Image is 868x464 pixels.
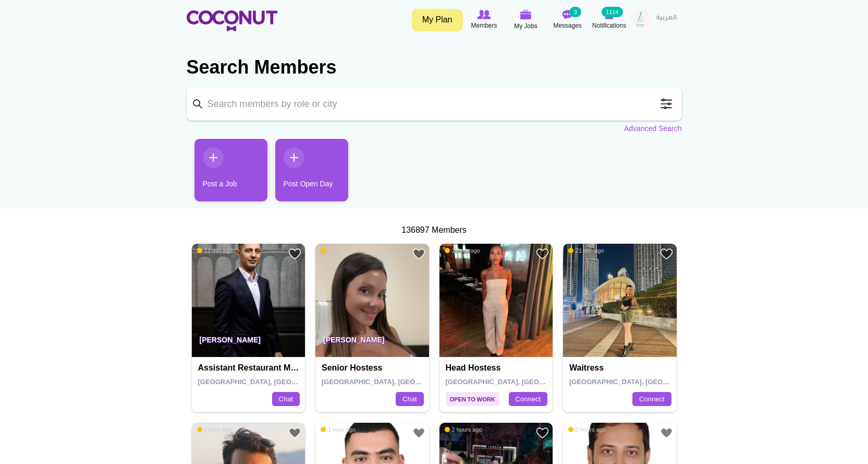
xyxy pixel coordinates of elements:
a: العربية [651,8,682,29]
li: 2 / 2 [267,139,340,209]
span: Messages [553,20,582,31]
h2: Search Members [187,55,682,80]
small: 1114 [602,7,622,17]
span: 1 hour ago [321,426,356,433]
h4: Waitress [569,363,673,373]
a: Add to Favourites [288,247,301,260]
a: My Jobs My Jobs [505,8,547,32]
span: 13 min ago [197,247,233,254]
a: Add to Favourites [412,247,425,260]
a: Add to Favourites [412,426,425,439]
p: [PERSON_NAME] [315,328,429,357]
a: Post a Job [194,139,267,201]
span: 2 hours ago [445,426,482,433]
div: 136897 Members [187,224,682,236]
a: Connect [632,392,671,407]
a: Browse Members Members [463,8,505,32]
a: Add to Favourites [288,426,301,439]
a: Add to Favourites [536,247,549,260]
img: Home [187,10,277,31]
span: 21 min ago [568,247,604,254]
input: Search members by role or city [187,87,682,121]
span: Open to Work [446,392,499,406]
span: [GEOGRAPHIC_DATA], [GEOGRAPHIC_DATA] [569,378,718,386]
a: Add to Favourites [660,247,673,260]
p: [PERSON_NAME] [192,328,305,357]
h4: Senior hostess [322,363,425,373]
small: 3 [569,7,581,17]
span: My Jobs [514,21,537,31]
span: 2 hours ago [568,426,606,433]
h4: Assistant Restaurant Manager [198,363,302,373]
a: Add to Favourites [660,426,673,439]
a: Add to Favourites [536,426,549,439]
a: Post Open Day [275,139,348,201]
li: 1 / 2 [187,139,260,209]
img: Messages [563,10,573,19]
a: Chat [272,392,300,407]
a: Messages Messages 3 [547,8,589,32]
span: 1 hour ago [197,426,232,433]
a: My Plan [412,9,463,31]
span: Notifications [592,20,626,31]
img: Browse Members [477,10,491,19]
h4: Head Hostess [446,363,549,373]
span: 39 min ago [321,247,356,254]
span: [GEOGRAPHIC_DATA], [GEOGRAPHIC_DATA] [198,378,347,386]
a: Advanced Search [624,123,682,134]
a: Chat [396,392,423,407]
a: Notifications Notifications 1114 [589,8,630,32]
span: [GEOGRAPHIC_DATA], [GEOGRAPHIC_DATA] [446,378,594,386]
span: 15 min ago [445,247,480,254]
a: Connect [509,392,547,407]
img: My Jobs [520,10,532,19]
span: Members [471,20,497,31]
span: [GEOGRAPHIC_DATA], [GEOGRAPHIC_DATA] [322,378,470,386]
